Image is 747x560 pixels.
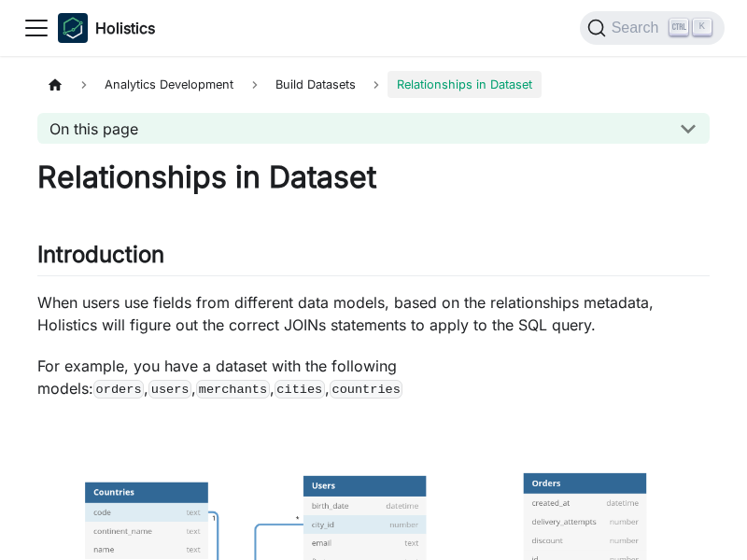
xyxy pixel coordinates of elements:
img: Holistics [58,13,88,43]
a: HolisticsHolistics [58,13,155,43]
button: Toggle navigation bar [22,14,50,42]
code: users [148,380,191,399]
code: orders [93,380,144,399]
button: Search (Ctrl+K) [580,11,725,45]
button: On this page [37,113,710,144]
a: Home page [37,71,73,98]
span: Build Datasets [266,71,365,98]
nav: Breadcrumbs [37,71,710,98]
p: For example, you have a dataset with the following models: , , , , [37,355,710,399]
span: Relationships in Dataset [388,71,542,98]
code: countries [330,380,403,399]
b: Holistics [95,17,155,39]
h1: Relationships in Dataset [37,159,710,196]
p: When users use fields from different data models, based on the relationships metadata, Holistics ... [37,291,710,336]
h2: Introduction [37,241,710,276]
kbd: K [693,19,712,35]
span: Search [606,20,670,36]
code: cities [275,380,325,399]
span: Analytics Development [95,71,243,98]
code: merchants [196,380,270,399]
